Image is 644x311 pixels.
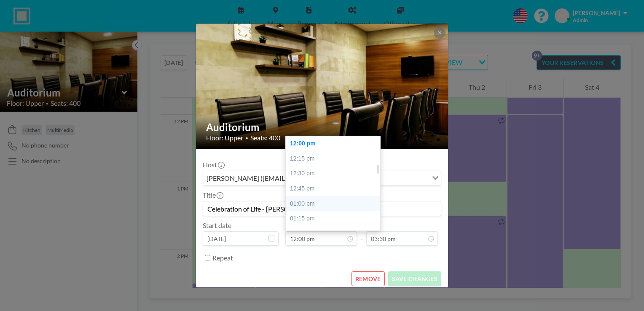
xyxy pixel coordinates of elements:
[196,2,449,171] img: 537.jpg
[206,121,439,134] h2: Auditorium
[206,134,243,142] span: Floor: Upper
[203,171,441,185] div: Search for option
[245,135,248,141] span: •
[203,161,224,169] label: Host
[286,166,384,181] div: 12:30 pm
[286,196,384,212] div: 01:00 pm
[379,173,427,184] input: Search for option
[205,173,378,184] span: [PERSON_NAME] ([EMAIL_ADDRESS][DOMAIN_NAME])
[212,254,233,262] label: Repeat
[388,271,441,286] button: SAVE CHANGES
[203,191,223,199] label: Title
[203,221,231,230] label: Start date
[286,136,384,151] div: 12:00 pm
[250,134,280,142] span: Seats: 400
[203,201,441,216] input: (No title)
[286,226,384,241] div: 01:30 pm
[360,224,363,243] span: -
[286,151,384,166] div: 12:15 pm
[286,211,384,226] div: 01:15 pm
[352,271,385,286] button: REMOVE
[286,181,384,196] div: 12:45 pm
